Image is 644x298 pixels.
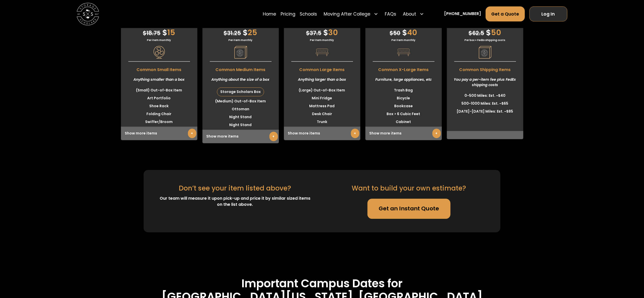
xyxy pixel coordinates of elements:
img: Pricing Category Icon [479,46,491,59]
a: [PHONE_NUMBER] [444,11,481,17]
a: Log In [529,6,567,21]
a: Get a Quote [486,6,525,21]
a: + [269,132,278,141]
a: + [351,129,359,138]
h3: Important Campus Dates for [121,277,523,290]
span: Common Shipping Items [447,64,523,73]
div: Show more items [284,127,360,140]
span: $ [224,29,227,37]
div: Show more items [121,127,197,140]
li: Trash Bag [365,86,442,94]
li: Trunk [284,118,360,126]
a: + [188,129,196,138]
div: 30 [284,24,360,38]
span: $ [243,27,248,38]
span: $ [390,29,393,37]
div: Anything larger than a box [284,73,360,86]
div: Anything smaller than a box [121,73,197,86]
div: Show more items [202,130,279,143]
div: Want to build your own estimate? [352,183,466,193]
span: $ [143,29,146,37]
div: About [403,11,416,17]
span: Common Large Items [284,64,360,73]
a: Home [263,6,276,22]
div: 40 [365,24,442,38]
span: 50 [390,29,401,37]
li: (Large) Out-of-Box Item [284,86,360,94]
div: Moving After College [324,11,371,17]
li: Mattress Pad [284,102,360,110]
span: Common X-Large Items [365,64,442,73]
span: 37.5 [306,29,321,37]
div: Furniture, large appliances, etc [365,73,442,86]
div: 25 [202,24,279,38]
a: Pricing [281,6,295,22]
span: 31.25 [224,29,241,37]
div: Per box + FedEx shipping costs [447,38,523,42]
li: 500-1000 Miles: Est. ~$65 [447,100,523,107]
div: 15 [121,24,197,38]
a: Get an Instant Quote [367,199,451,219]
span: $ [306,29,310,37]
li: Bicycle [365,94,442,102]
img: Pricing Category Icon [153,46,166,59]
li: Desk Chair [284,110,360,118]
li: Shoe Rack [121,102,197,110]
span: 18.75 [143,29,160,37]
div: Don’t see your item listed above? [179,183,291,193]
li: 0-500 Miles: Est. ~$40 [447,92,523,100]
li: Mini Fridge [284,94,360,102]
span: $ [469,29,472,37]
a: + [432,129,441,138]
img: Pricing Category Icon [234,46,247,59]
div: Storage Scholars Box [217,88,264,96]
div: Moving After College [322,6,380,22]
a: FAQs [385,6,396,22]
div: Anything about the size of a box [202,73,279,86]
div: 50 [447,24,523,38]
li: Bookcase [365,102,442,110]
span: $ [486,27,491,38]
li: Night Stand [202,121,279,129]
span: Common Medium Items [202,64,279,73]
div: Per item monthly [365,38,442,42]
li: Box > 6 Cubic Feet [365,110,442,118]
div: You pay a per-item fee plus FedEx shipping costs [447,73,523,92]
div: Per item monthly [202,38,279,42]
span: $ [323,27,328,38]
div: Our team will measure it upon pick-up and price it by similar sized items on the list above. [157,195,313,208]
li: Night Stand [202,113,279,121]
img: Storage Scholars main logo [77,3,99,25]
span: $ [162,27,167,38]
li: Art Portfolio [121,94,197,102]
a: Schools [300,6,317,22]
img: Pricing Category Icon [397,46,410,59]
div: About [401,6,426,22]
img: Pricing Category Icon [316,46,328,59]
li: Cabinet [365,118,442,126]
span: $ [402,27,407,38]
span: Common Small Items [121,64,197,73]
li: Swiffer/Broom [121,118,197,126]
div: Per item monthly [284,38,360,42]
li: (Medium) Out-of-Box Item [202,97,279,105]
div: Per item monthly [121,38,197,42]
li: (Small) Out-of-Box Item [121,86,197,94]
li: Folding Chair [121,110,197,118]
span: 62.5 [469,29,484,37]
li: Ottoman [202,105,279,113]
li: [DATE]-[DATE] Miles: Est. ~$85 [447,107,523,115]
div: Show more items [365,127,442,140]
